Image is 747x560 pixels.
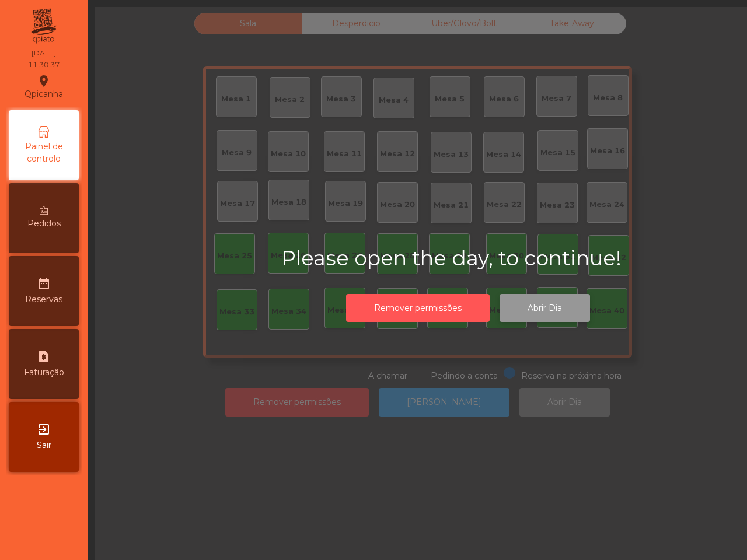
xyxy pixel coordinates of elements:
i: exit_to_app [37,422,51,436]
span: Pedidos [27,218,61,230]
div: [DATE] [32,48,56,58]
span: Painel de controlo [12,141,76,165]
i: location_on [37,74,51,88]
img: qpiato [29,6,58,47]
span: Sair [37,439,51,452]
i: date_range [37,276,51,290]
div: 11:30:37 [28,60,60,70]
span: Reservas [25,293,62,306]
button: Abrir Dia [500,294,590,323]
div: Qpicanha [25,72,63,101]
i: request_page [37,349,51,363]
span: Faturação [24,366,64,379]
button: Remover permissões [346,294,490,323]
h2: Please open the day, to continue! [281,246,655,271]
